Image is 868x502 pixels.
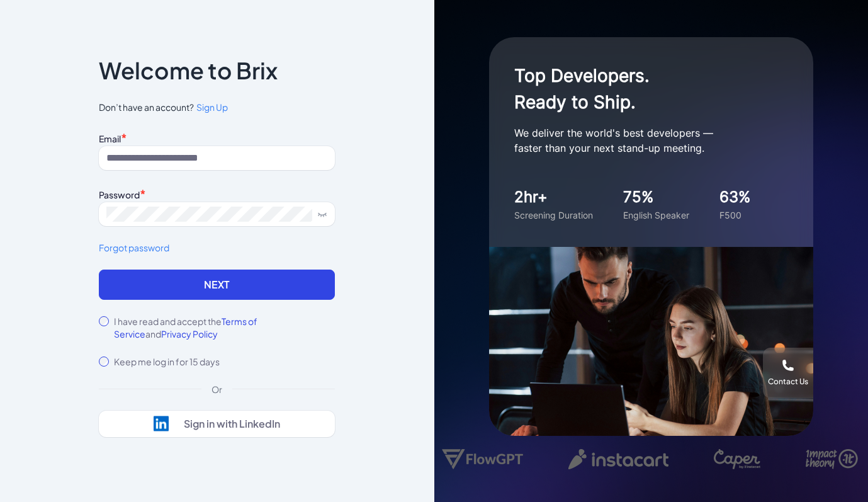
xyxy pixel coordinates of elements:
button: Contact Us [763,348,813,398]
span: Privacy Policy [161,328,218,339]
div: Contact Us [768,377,808,387]
div: Screening Duration [514,208,593,222]
div: Or [201,383,232,396]
div: 75% [623,186,689,208]
span: Terms of Service [114,316,257,339]
span: Don’t have an account? [99,101,335,114]
button: Next [99,270,335,300]
label: Email [99,133,121,144]
div: 63% [719,186,751,208]
h1: Top Developers. Ready to Ship. [514,62,766,115]
button: Sign in with LinkedIn [99,411,335,437]
label: Password [99,189,140,200]
p: Welcome to Brix [99,60,278,81]
p: We deliver the world's best developers — faster than your next stand-up meeting. [514,125,766,156]
label: I have read and accept the and [114,315,335,340]
div: English Speaker [623,208,689,222]
a: Forgot password [99,241,335,254]
label: Keep me log in for 15 days [114,355,220,368]
div: F500 [719,208,751,222]
div: Sign in with LinkedIn [184,418,280,430]
span: Sign Up [196,101,228,113]
a: Sign Up [194,101,228,114]
div: 2hr+ [514,186,593,208]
